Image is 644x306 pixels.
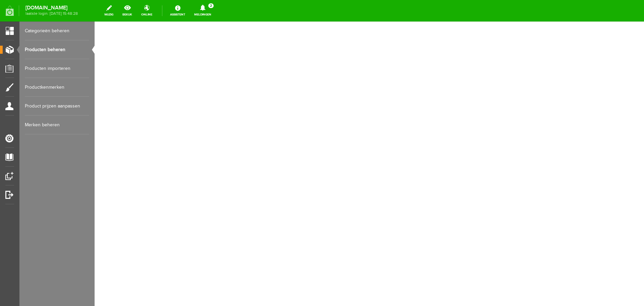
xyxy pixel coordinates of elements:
[25,12,78,15] span: laatste login: [DATE] 15:48:28
[25,116,89,134] a: Merken beheren
[166,3,189,18] a: Assistent
[25,78,89,97] a: Productkenmerken
[118,3,136,18] a: bekijk
[25,6,78,10] strong: [DOMAIN_NAME]
[208,3,214,8] span: 2
[25,21,89,40] a: Categorieën beheren
[25,97,89,116] a: Product prijzen aanpassen
[190,3,215,18] a: Meldingen2
[25,59,89,78] a: Producten importeren
[25,40,89,59] a: Producten beheren
[100,3,117,18] a: wijzig
[137,3,156,18] a: online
